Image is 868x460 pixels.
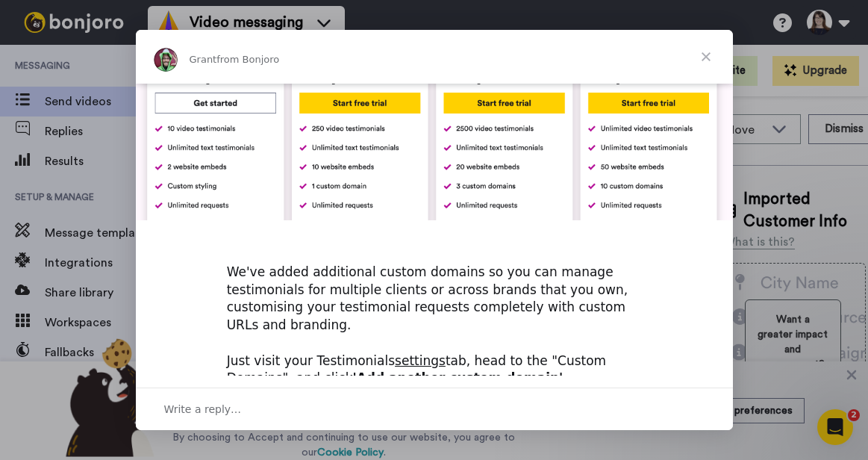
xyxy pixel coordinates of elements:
a: settings [395,353,446,368]
span: Grant [190,54,217,65]
img: Profile image for Grant [154,48,178,72]
span: Write a reply… [164,400,242,419]
div: Open conversation and reply [136,388,733,430]
b: 'Add another custom domain' [352,370,563,385]
div: We've added additional custom domains so you can manage testimonials for multiple clients or acro... [227,246,642,388]
span: Close [679,30,733,84]
span: from Bonjoro [216,54,279,65]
